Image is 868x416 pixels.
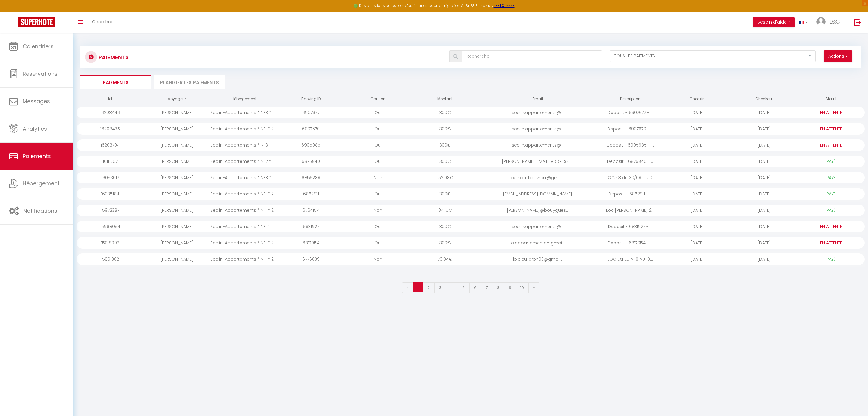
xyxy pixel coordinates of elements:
strong: >>> ICI <<<< [494,3,515,8]
input: Recherche [462,50,602,62]
a: 1 [413,282,423,292]
div: 16208446 [77,107,143,118]
div: 6905985 [278,139,344,151]
th: Caution [344,94,411,104]
div: 152.98 [411,172,478,183]
span: € [449,256,452,262]
span: € [447,142,451,148]
div: [DATE] [731,139,798,151]
div: 6764154 [278,205,344,216]
div: Seclin-Appartements * N°3 * 31m² [210,107,277,118]
div: [PERSON_NAME] [143,237,210,249]
div: 15891302 [77,253,143,265]
div: Loc [PERSON_NAME] 2... [597,205,664,216]
div: [PERSON_NAME] [143,205,210,216]
a: 4 [446,282,458,293]
div: [DATE] [731,156,798,167]
div: 16208435 [77,123,143,135]
div: [PERSON_NAME] [143,221,210,232]
div: Non [344,205,411,216]
div: [DATE] [664,107,731,118]
div: [DATE] [664,139,731,151]
div: [DATE] [731,237,798,249]
img: Super Booking [18,17,55,27]
div: 300 [411,237,478,249]
div: 16053617 [77,172,143,183]
div: Seclin-Appartements * N°1 * 27m² [210,253,277,265]
a: Chercher [87,12,117,33]
a: 6 [469,282,481,293]
div: [DATE] [664,188,731,200]
div: seclin.appartements@... [479,107,597,118]
div: Seclin-Appartements * N°1 * 27m² [210,205,277,216]
span: € [447,158,451,164]
th: Hébergement [210,94,277,104]
div: [PERSON_NAME] [143,107,210,118]
a: 8 [492,282,504,293]
span: Chercher [92,18,113,25]
div: 15972387 [77,205,143,216]
div: Deposit - 6831927 - ... [597,221,664,232]
div: 6831927 [278,221,344,232]
div: [DATE] [664,237,731,249]
div: [DATE] [664,123,731,135]
div: 300 [411,188,478,200]
div: Oui [344,188,411,200]
div: Oui [344,221,411,232]
div: 6907677 [278,107,344,118]
div: [DATE] [731,107,798,118]
div: 300 [411,156,478,167]
div: 15968054 [77,221,143,232]
div: Non [344,253,411,265]
a: Previous [402,282,413,293]
span: € [447,224,451,230]
div: [DATE] [731,221,798,232]
span: Hébergement [23,179,60,187]
span: € [450,175,453,181]
div: 6907670 [278,123,344,135]
span: Notifications [23,207,57,214]
div: LOC n3 du 30/09 au 0... [597,172,664,183]
th: Statut [798,94,865,104]
span: € [447,191,451,197]
div: Oui [344,107,411,118]
span: Messages [23,97,50,105]
div: seclin.appartements@... [479,123,597,135]
span: L&C [829,18,840,25]
div: 6817054 [278,237,344,249]
div: 15918902 [77,237,143,249]
div: 16111207 [77,156,143,167]
span: € [448,207,452,213]
div: 84.15 [411,205,478,216]
div: Deposit - 6907670 - ... [597,123,664,135]
li: Planifier les paiements [154,75,225,89]
span: Analytics [23,125,47,132]
span: Calendriers [23,43,54,50]
div: 300 [411,139,478,151]
a: 3 [434,282,446,293]
span: € [447,110,451,116]
div: lc.appartements@gmai... [479,237,597,249]
div: 300 [411,221,478,232]
div: [DATE] [731,205,798,216]
span: € [447,240,451,246]
div: Seclin-Appartements * N°2 * 36m² [210,156,277,167]
div: [DATE] [664,205,731,216]
img: ... [816,17,826,26]
div: 16035184 [77,188,143,200]
div: [DATE] [664,172,731,183]
div: 6852911 [278,188,344,200]
th: Booking ID [278,94,344,104]
span: Paiements [23,152,51,160]
th: Checkin [664,94,731,104]
span: € [447,126,451,132]
div: 6856289 [278,172,344,183]
a: 2 [423,282,435,293]
a: 5 [458,282,470,293]
div: Seclin-Appartements * N°1 * 27m² [210,123,277,135]
a: 10 [516,282,529,293]
div: [PERSON_NAME][EMAIL_ADDRESS]... [479,156,597,167]
li: Paiements [80,75,151,89]
div: 6776039 [278,253,344,265]
div: Oui [344,237,411,249]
